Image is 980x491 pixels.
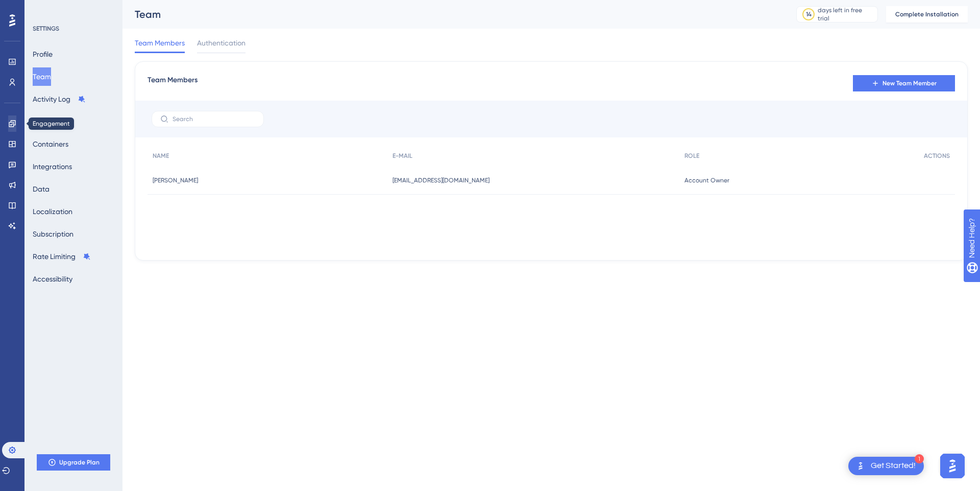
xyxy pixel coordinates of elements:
[915,454,924,463] div: 1
[33,180,50,198] button: Data
[24,3,64,15] span: Need Help?
[33,45,53,63] button: Profile
[895,10,959,18] span: Complete Installation
[393,152,412,160] span: E-MAIL
[37,454,110,471] button: Upgrade Plan
[33,157,72,176] button: Integrations
[33,135,68,153] button: Containers
[818,6,874,22] div: days left in free trial
[937,451,968,481] iframe: UserGuiding AI Assistant Launcher
[848,457,924,475] div: Open Get Started! checklist, remaining modules: 1
[59,458,100,466] span: Upgrade Plan
[883,79,937,87] span: New Team Member
[153,152,169,160] span: NAME
[33,202,72,221] button: Localization
[197,37,246,49] span: Authentication
[135,37,185,49] span: Team Members
[924,152,950,160] span: ACTIONS
[806,10,812,18] div: 14
[33,225,73,243] button: Subscription
[854,460,867,472] img: launcher-image-alternative-text
[148,74,198,92] span: Team Members
[684,176,729,184] span: Account Owner
[853,75,955,91] button: New Team Member
[33,247,91,266] button: Rate Limiting
[33,270,72,288] button: Accessibility
[871,460,916,472] div: Get Started!
[135,7,771,21] div: Team
[886,6,968,22] button: Complete Installation
[33,112,68,131] button: Installation
[684,152,699,160] span: ROLE
[153,176,198,184] span: [PERSON_NAME]
[33,25,115,33] div: SETTINGS
[33,67,51,86] button: Team
[173,115,255,123] input: Search
[393,176,489,184] span: [EMAIL_ADDRESS][DOMAIN_NAME]
[33,90,86,108] button: Activity Log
